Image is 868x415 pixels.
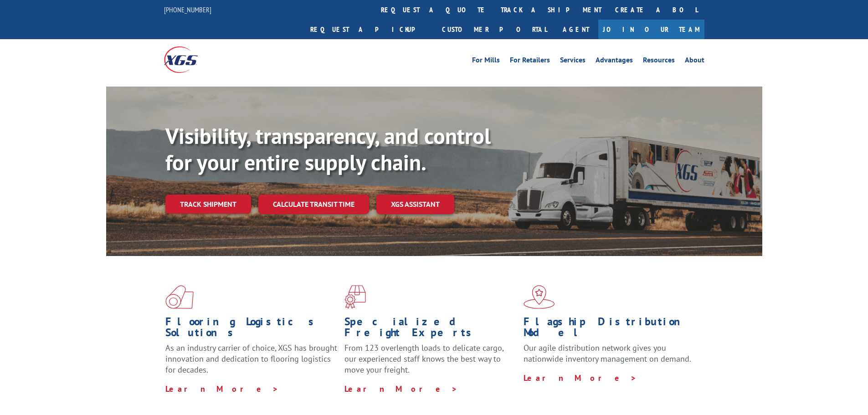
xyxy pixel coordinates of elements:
a: Join Our Team [598,20,704,39]
span: Our agile distribution network gives you nationwide inventory management on demand. [524,343,691,364]
a: Learn More > [524,373,637,383]
a: Learn More > [344,384,458,394]
a: Advantages [596,56,633,67]
a: About [685,56,704,67]
a: Agent [554,20,598,39]
a: XGS ASSISTANT [376,195,454,214]
a: Learn More > [165,384,279,394]
img: xgs-icon-focused-on-flooring-red [344,285,366,309]
span: As an industry carrier of choice, XGS has brought innovation and dedication to flooring logistics... [165,343,337,375]
a: Customer Portal [435,20,554,39]
img: xgs-icon-total-supply-chain-intelligence-red [165,285,194,309]
h1: Specialized Freight Experts [344,316,517,343]
a: Resources [643,56,675,67]
a: [PHONE_NUMBER] [164,5,211,14]
a: Request a pickup [303,20,435,39]
p: From 123 overlength loads to delicate cargo, our experienced staff knows the best way to move you... [344,343,517,383]
a: Calculate transit time [258,195,369,214]
a: For Retailers [510,56,550,67]
a: For Mills [472,56,500,67]
h1: Flagship Distribution Model [524,316,696,343]
a: Services [560,56,586,67]
h1: Flooring Logistics Solutions [165,316,338,343]
a: Track shipment [165,195,251,214]
img: xgs-icon-flagship-distribution-model-red [524,285,555,309]
b: Visibility, transparency, and control for your entire supply chain. [165,122,491,176]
